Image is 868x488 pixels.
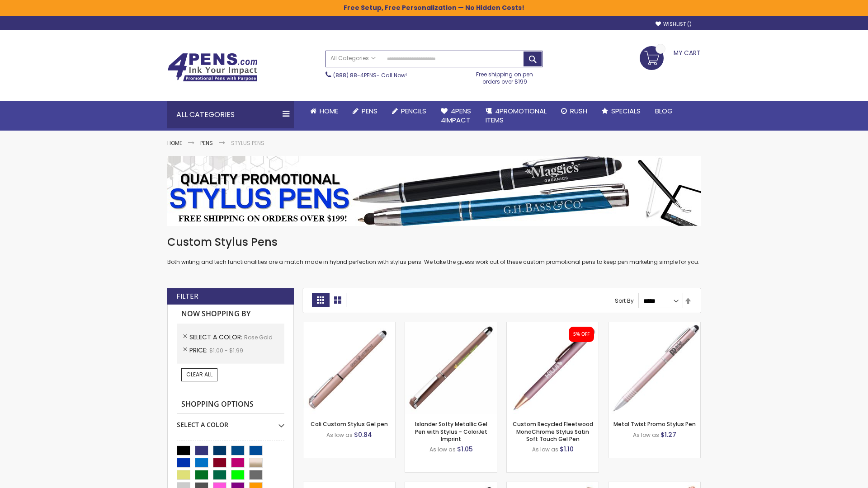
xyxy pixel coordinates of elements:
[362,106,377,116] span: Pens
[311,420,388,428] a: Cali Custom Stylus Gel pen
[167,139,182,147] a: Home
[209,347,243,354] span: $1.00 - $1.99
[200,139,213,147] a: Pens
[532,446,558,453] span: As low as
[478,101,554,131] a: 4PROMOTIONALITEMS
[177,395,284,414] strong: Shopping Options
[457,445,473,454] span: $1.05
[507,322,599,329] a: Custom Recycled Fleetwood MonoChrome Stylus Satin Soft Touch Gel Pen-Rose Gold
[513,420,593,442] a: Custom Recycled Fleetwood MonoChrome Stylus Satin Soft Touch Gel Pen
[609,322,700,329] a: Metal Twist Promo Stylus Pen-Rose gold
[177,305,284,324] strong: Now Shopping by
[326,431,353,439] span: As low as
[570,106,587,116] span: Rush
[181,368,217,381] a: Clear All
[486,106,547,125] span: 4PROMOTIONAL ITEMS
[405,322,497,414] img: Islander Softy Metallic Gel Pen with Stylus - ColorJet Imprint-Rose Gold
[167,235,701,266] div: Both writing and tech functionalities are a match made in hybrid perfection with stylus pens. We ...
[554,101,594,121] a: Rush
[231,139,264,147] strong: Stylus Pens
[189,333,244,342] span: Select A Color
[189,346,209,355] span: Price
[648,101,680,121] a: Blog
[354,430,372,439] span: $0.84
[333,71,407,79] span: - Call Now!
[186,371,212,378] span: Clear All
[167,101,294,128] div: All Categories
[320,106,338,116] span: Home
[167,235,701,249] h1: Custom Stylus Pens
[345,101,385,121] a: Pens
[405,322,497,329] a: Islander Softy Metallic Gel Pen with Stylus - ColorJet Imprint-Rose Gold
[611,106,641,116] span: Specials
[573,331,590,338] div: 5% OFF
[633,431,659,439] span: As low as
[615,297,634,305] label: Sort By
[330,55,376,62] span: All Categories
[244,333,273,341] span: Rose Gold
[312,293,329,307] strong: Grid
[167,156,701,226] img: Stylus Pens
[656,21,692,28] a: Wishlist
[333,71,377,79] a: (888) 88-4PENS
[167,53,258,82] img: 4Pens Custom Pens and Promotional Products
[415,420,487,442] a: Islander Softy Metallic Gel Pen with Stylus - ColorJet Imprint
[507,322,599,414] img: Custom Recycled Fleetwood MonoChrome Stylus Satin Soft Touch Gel Pen-Rose Gold
[609,322,700,414] img: Metal Twist Promo Stylus Pen-Rose gold
[613,420,696,428] a: Metal Twist Promo Stylus Pen
[660,430,676,439] span: $1.27
[385,101,434,121] a: Pencils
[303,101,345,121] a: Home
[303,322,395,414] img: Cali Custom Stylus Gel pen-Rose Gold
[176,291,198,301] strong: Filter
[429,446,456,453] span: As low as
[594,101,648,121] a: Specials
[401,106,426,116] span: Pencils
[441,106,471,125] span: 4Pens 4impact
[655,106,673,116] span: Blog
[326,51,380,66] a: All Categories
[177,414,284,429] div: Select A Color
[434,101,478,131] a: 4Pens4impact
[303,322,395,329] a: Cali Custom Stylus Gel pen-Rose Gold
[560,445,574,454] span: $1.10
[467,67,543,85] div: Free shipping on pen orders over $199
